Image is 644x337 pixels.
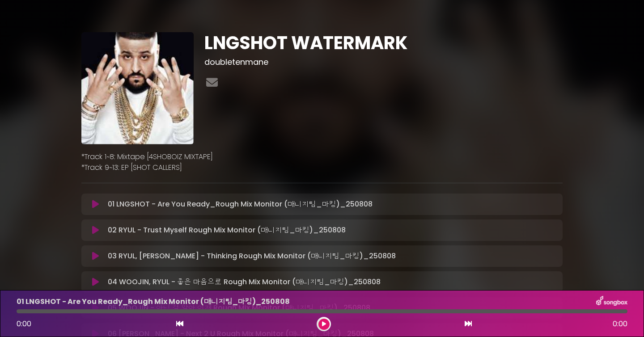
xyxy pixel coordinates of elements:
p: 01 LNGSHOT - Are You Ready_Rough Mix Monitor (매니지팀_마킹)_250808 [108,199,373,210]
h1: LNGSHOT WATERMARK [204,32,563,54]
img: NkONmQqGQfeht5SWBIpg [81,32,194,144]
p: *Track 9~13: EP [SHOT CALLERS] [81,162,563,173]
span: 0:00 [17,319,31,329]
p: 04 WOOJIN, RYUL - 좋은 마음으로 Rough Mix Monitor (매니지팀_마킹)_250808 [108,277,381,287]
img: songbox-logo-white.png [596,296,627,308]
span: 0:00 [613,319,627,329]
p: 01 LNGSHOT - Are You Ready_Rough Mix Monitor (매니지팀_마킹)_250808 [17,296,290,307]
p: 03 RYUL, [PERSON_NAME] - Thinking Rough Mix Monitor (매니지팀_마킹)_250808 [108,251,396,261]
h3: doubletenmane [204,57,563,67]
p: 02 RYUL - Trust Myself Rough Mix Monitor (매니지팀_마킹)_250808 [108,225,346,236]
p: *Track 1~8: Mixtape [4SHOBOIZ MIXTAPE] [81,152,563,162]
